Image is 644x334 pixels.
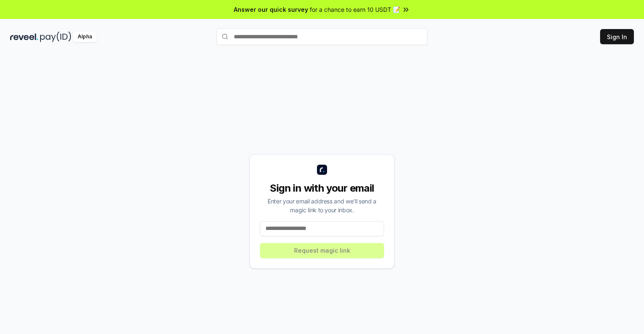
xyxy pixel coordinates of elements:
[310,5,400,14] span: for a chance to earn 10 USDT 📝
[10,32,38,42] img: reveel_dark
[73,32,97,42] div: Alpha
[317,165,327,175] img: logo_small
[260,182,384,195] div: Sign in with your email
[600,29,634,44] button: Sign In
[40,32,71,42] img: pay_id
[234,5,308,14] span: Answer our quick survey
[260,197,384,214] div: Enter your email address and we’ll send a magic link to your inbox.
